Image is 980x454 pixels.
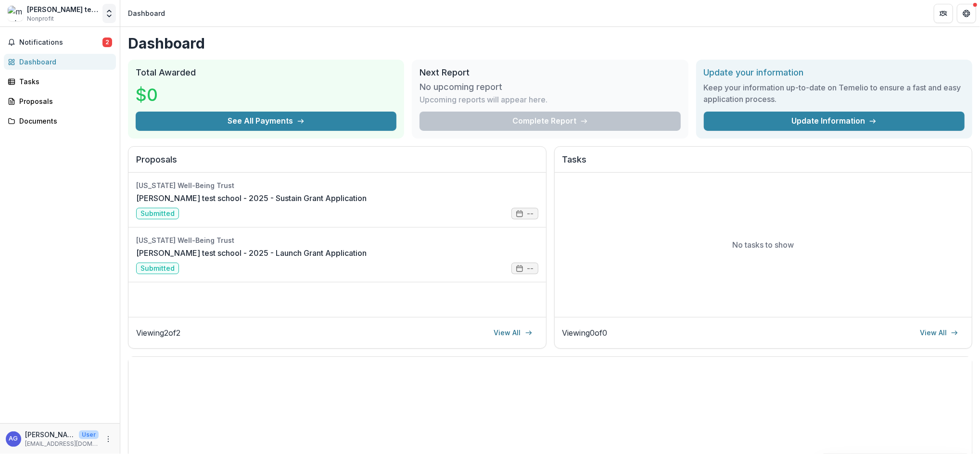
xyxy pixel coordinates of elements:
a: View All [914,325,964,340]
div: Asta Garmon [9,436,18,442]
p: Viewing 2 of 2 [136,327,180,339]
h3: $0 [136,82,208,108]
h2: Update your information [704,67,965,78]
a: Tasks [4,74,116,89]
div: Dashboard [19,57,108,67]
button: See All Payments [136,112,396,131]
h2: Proposals [136,154,538,173]
a: View All [488,325,538,340]
p: Upcoming reports will appear here. [420,94,547,105]
img: madeleine test school [8,6,23,21]
a: Proposals [4,93,116,109]
div: Proposals [19,96,108,106]
div: [PERSON_NAME] test school [27,4,99,14]
p: Viewing 0 of 0 [562,327,608,339]
span: Nonprofit [27,14,54,23]
h2: Tasks [562,154,965,173]
h3: No upcoming report [420,82,502,92]
a: Dashboard [4,54,116,70]
h2: Next Report [420,67,680,78]
p: No tasks to show [732,239,794,251]
p: [PERSON_NAME] [25,429,75,440]
h2: Total Awarded [136,67,396,78]
button: Get Help [957,4,976,23]
a: [PERSON_NAME] test school - 2025 - Sustain Grant Application [136,192,367,204]
span: 2 [102,38,112,47]
h3: Keep your information up-to-date on Temelio to ensure a fast and easy application process. [704,82,965,105]
a: Update Information [704,112,965,131]
div: Documents [19,116,108,126]
button: More [102,433,114,445]
div: Tasks [19,76,108,87]
button: Notifications2 [4,35,116,50]
button: Partners [934,4,953,23]
div: Dashboard [128,8,165,18]
nav: breadcrumb [124,6,169,20]
h1: Dashboard [128,35,972,52]
button: Open entity switcher [102,4,116,23]
a: Documents [4,113,116,129]
p: [EMAIL_ADDRESS][DOMAIN_NAME] [25,440,99,448]
a: [PERSON_NAME] test school - 2025 - Launch Grant Application [136,247,367,259]
p: User [79,430,99,439]
span: Notifications [19,38,102,47]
